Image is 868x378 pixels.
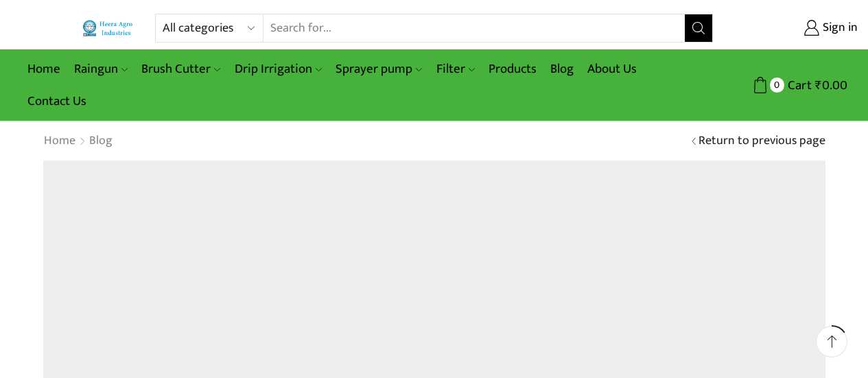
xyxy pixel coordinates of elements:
[482,53,543,85] a: Products
[580,53,644,85] a: About Us
[770,78,784,92] span: 0
[815,75,847,96] bdi: 0.00
[699,132,825,150] a: Return to previous page
[21,85,93,117] a: Contact Us
[89,132,113,150] a: Blog
[21,53,67,85] a: Home
[784,76,812,95] span: Cart
[727,73,847,98] a: 0 Cart ₹0.00
[134,53,227,85] a: Brush Cutter
[815,75,822,96] span: ₹
[329,53,429,85] a: Sprayer pump
[430,53,482,85] a: Filter
[685,14,712,42] button: Search button
[263,14,685,42] input: Search for...
[819,19,858,37] span: Sign in
[734,16,858,40] a: Sign in
[228,53,329,85] a: Drip Irrigation
[67,53,134,85] a: Raingun
[543,53,580,85] a: Blog
[43,132,76,150] a: Home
